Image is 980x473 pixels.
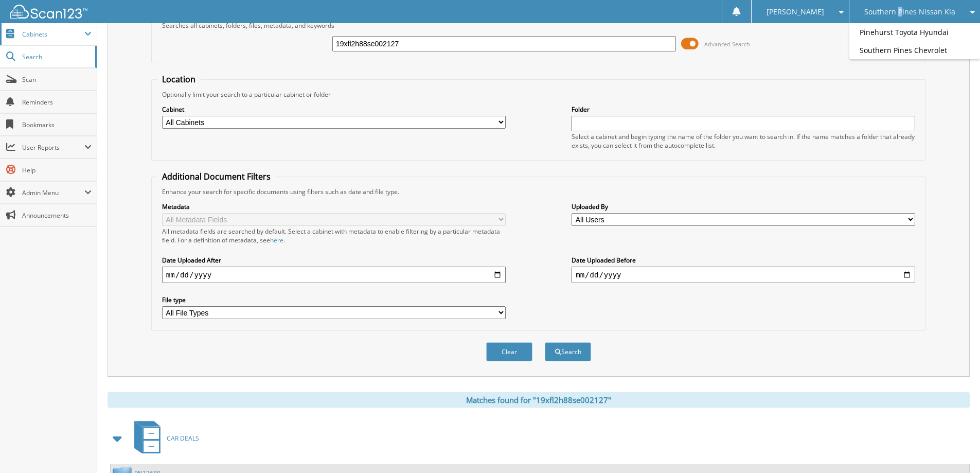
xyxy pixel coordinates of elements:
[157,171,276,182] legend: Additional Document Filters
[572,256,915,265] label: Date Uploaded Before
[167,434,199,443] span: CAR DEALS
[22,143,84,152] span: User Reports
[270,236,283,244] a: here
[849,41,980,59] a: Southern Pines Chevrolet
[22,98,92,107] span: Reminders
[10,5,87,19] img: scan123-logo-white.svg
[162,267,506,283] input: start
[22,30,84,39] span: Cabinets
[767,9,824,15] span: [PERSON_NAME]
[22,166,92,174] span: Help
[486,342,532,361] button: Clear
[572,105,915,114] label: Folder
[22,75,92,84] span: Scan
[929,424,980,473] iframe: Chat Widget
[572,202,915,211] label: Uploaded By
[162,256,506,265] label: Date Uploaded After
[572,132,915,150] div: Select a cabinet and begin typing the name of the folder you want to search in. If the name match...
[22,120,92,129] span: Bookmarks
[22,52,90,61] span: Search
[157,74,201,85] legend: Location
[128,418,199,459] a: CAR DEALS
[22,211,92,220] span: Announcements
[162,105,506,114] label: Cabinet
[157,187,920,196] div: Enhance your search for specific documents using filters such as date and file type.
[157,90,920,99] div: Optionally limit your search to a particular cabinet or folder
[108,392,970,408] div: Matches found for "19xfl2h88se002127"
[849,23,980,41] a: Pinehurst Toyota Hyundai
[704,40,750,48] span: Advanced Search
[572,267,915,283] input: end
[162,202,506,211] label: Metadata
[864,9,955,15] span: Southern Pines Nissan Kia
[22,188,84,197] span: Admin Menu
[157,21,920,30] div: Searches all cabinets, folders, files, metadata, and keywords
[545,342,591,361] button: Search
[162,295,506,304] label: File type
[162,227,506,244] div: All metadata fields are searched by default. Select a cabinet with metadata to enable filtering b...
